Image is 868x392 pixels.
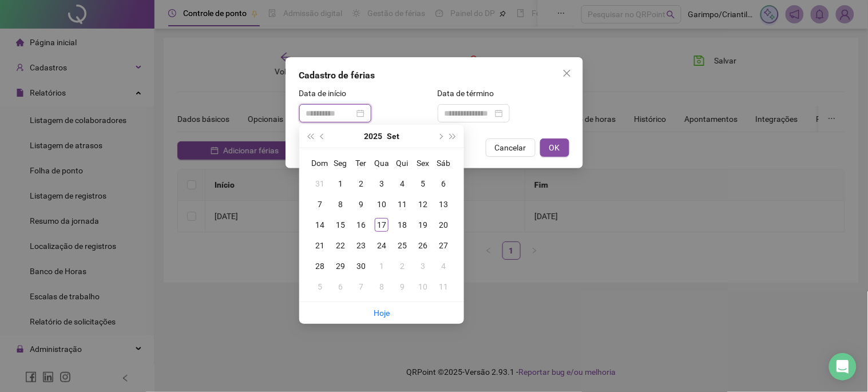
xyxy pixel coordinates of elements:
div: 20 [437,218,450,232]
th: Seg [330,153,351,173]
div: Cadastro de férias [299,69,569,82]
td: 2025-09-10 [371,194,392,215]
div: 17 [375,218,389,232]
div: 23 [354,239,368,252]
td: 2025-09-25 [392,235,413,256]
label: Data de término [438,87,502,100]
td: 2025-09-17 [371,215,392,235]
td: 2025-10-03 [413,256,433,276]
div: 2 [354,177,368,191]
td: 2025-09-27 [433,235,454,256]
td: 2025-10-11 [433,276,454,297]
div: 3 [416,259,430,273]
div: 22 [334,239,347,252]
div: 10 [416,280,430,294]
div: 9 [354,197,368,211]
td: 2025-09-07 [310,194,330,215]
button: super-next-year [447,125,459,148]
div: 4 [437,259,450,273]
div: 9 [395,280,409,294]
button: year panel [364,125,382,148]
td: 2025-09-20 [433,215,454,235]
div: 11 [395,197,409,211]
td: 2025-09-04 [392,173,413,194]
div: 15 [334,218,347,232]
div: 27 [437,239,450,252]
div: 1 [334,177,347,191]
th: Qua [371,153,392,173]
td: 2025-09-03 [371,173,392,194]
div: 3 [375,177,389,191]
div: 5 [313,280,327,294]
td: 2025-10-05 [310,276,330,297]
td: 2025-09-11 [392,194,413,215]
div: 26 [416,239,430,252]
div: 7 [354,280,368,294]
th: Sáb [433,153,454,173]
div: 13 [437,197,450,211]
div: 24 [375,239,389,252]
div: 8 [375,280,389,294]
div: 12 [416,197,430,211]
div: 31 [313,177,327,191]
td: 2025-10-09 [392,276,413,297]
td: 2025-09-06 [433,173,454,194]
td: 2025-09-12 [413,194,433,215]
td: 2025-09-23 [351,235,371,256]
td: 2025-10-10 [413,276,433,297]
div: 30 [354,259,368,273]
div: 4 [395,177,409,191]
td: 2025-09-02 [351,173,371,194]
td: 2025-10-07 [351,276,371,297]
td: 2025-09-13 [433,194,454,215]
td: 2025-10-06 [330,276,351,297]
td: 2025-09-19 [413,215,433,235]
button: month panel [387,125,399,148]
button: Cancelar [486,138,536,157]
div: 18 [395,218,409,232]
label: Data de início [299,87,354,100]
td: 2025-10-04 [433,256,454,276]
td: 2025-09-26 [413,235,433,256]
span: close [562,69,572,78]
div: 10 [375,197,389,211]
th: Qui [392,153,413,173]
td: 2025-09-18 [392,215,413,235]
td: 2025-09-09 [351,194,371,215]
td: 2025-09-05 [413,173,433,194]
td: 2025-09-22 [330,235,351,256]
button: prev-year [316,125,329,148]
td: 2025-08-31 [310,173,330,194]
td: 2025-09-28 [310,256,330,276]
div: 11 [437,280,450,294]
button: next-year [434,125,446,148]
th: Ter [351,153,371,173]
td: 2025-09-21 [310,235,330,256]
button: Close [558,64,576,82]
td: 2025-09-01 [330,173,351,194]
span: Cancelar [495,141,526,154]
div: 7 [313,197,327,211]
div: 14 [313,218,327,232]
div: 6 [437,177,450,191]
td: 2025-10-02 [392,256,413,276]
div: Open Intercom Messenger [829,353,857,381]
button: OK [540,138,569,157]
span: OK [549,141,560,154]
td: 2025-10-08 [371,276,392,297]
td: 2025-10-01 [371,256,392,276]
div: 6 [334,280,347,294]
th: Dom [310,153,330,173]
td: 2025-09-24 [371,235,392,256]
button: super-prev-year [304,125,316,148]
td: 2025-09-15 [330,215,351,235]
a: Hoje [374,308,390,318]
div: 28 [313,259,327,273]
div: 16 [354,218,368,232]
th: Sex [413,153,433,173]
div: 25 [395,239,409,252]
td: 2025-09-16 [351,215,371,235]
div: 1 [375,259,389,273]
div: 21 [313,239,327,252]
td: 2025-09-30 [351,256,371,276]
